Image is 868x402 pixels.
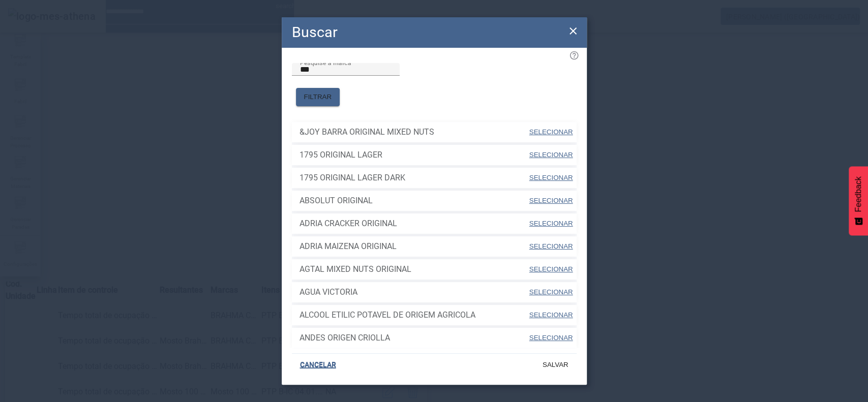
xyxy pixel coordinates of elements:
span: AGUA VICTORIA [300,286,528,298]
button: SELECIONAR [528,237,574,256]
span: SELECIONAR [529,197,573,204]
button: FILTRAR [296,88,340,106]
span: Feedback [854,176,863,212]
span: SELECIONAR [529,311,573,319]
span: 1795 ORIGINAL LAGER [300,149,528,161]
span: SELECIONAR [529,128,573,136]
span: SELECIONAR [529,265,573,273]
span: SELECIONAR [529,334,573,342]
button: SELECIONAR [528,329,574,347]
span: &JOY BARRA ORIGINAL MIXED NUTS [300,126,528,138]
button: SELECIONAR [528,192,574,210]
span: SALVAR [543,360,568,370]
span: SELECIONAR [529,220,573,227]
button: SELECIONAR [528,306,574,324]
span: AGTAL MIXED NUTS ORIGINAL [300,263,528,275]
button: Feedback - Mostrar pesquisa [849,166,868,235]
span: 1795 ORIGINAL LAGER DARK [300,172,528,184]
span: ANDES ORIGEN CRIOLLA [300,332,528,344]
span: SELECIONAR [529,242,573,250]
span: ABSOLUT ORIGINAL [300,195,528,207]
button: SELECIONAR [528,146,574,164]
button: SELECIONAR [528,260,574,279]
span: ADRIA MAIZENA ORIGINAL [300,240,528,253]
span: ALCOOL ETILIC POTAVEL DE ORIGEM AGRICOLA [300,309,528,321]
span: SELECIONAR [529,174,573,181]
button: SELECIONAR [528,214,574,233]
span: ADRIA CRACKER ORIGINAL [300,218,528,230]
span: CANCELAR [300,360,336,370]
button: SELECIONAR [528,169,574,187]
span: SELECIONAR [529,151,573,159]
span: FILTRAR [304,92,332,102]
button: SELECIONAR [528,123,574,141]
button: SELECIONAR [528,283,574,301]
button: SALVAR [534,356,577,374]
span: SELECIONAR [529,288,573,296]
button: CANCELAR [292,356,344,374]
